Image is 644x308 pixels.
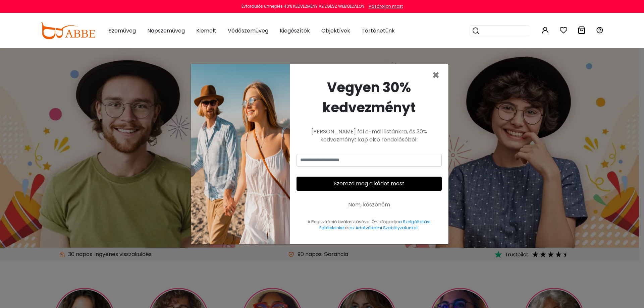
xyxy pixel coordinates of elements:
font: Objektívek [321,27,350,35]
font: Szemüveg [109,27,136,35]
font: [PERSON_NAME] fel e-mail listánkra, és 30% kedvezményt kap első rendeléséből! [311,128,427,143]
button: Szerezd meg a kódot most [297,177,442,191]
font: Évfordulós ünneplés 40% KEDVEZMÉNY AZ EGÉSZ WEBOLDALON [241,3,364,9]
font: Vásároljon most [369,3,403,9]
font: Kiemelt [196,27,216,35]
img: abbeglasses.com [40,22,95,39]
button: Közeli [432,69,440,81]
font: Nem, köszönöm [348,201,390,208]
font: és [345,225,350,231]
font: A Regisztráció kiválasztásával Ön elfogadja [308,219,399,225]
font: Kiegészítők [280,27,310,35]
a: Vásároljon most [365,3,403,9]
a: a Szolgáltatási Feltételeinket [319,219,431,231]
font: Védőszemüveg [228,27,268,35]
a: az Adatvédelmi Szabályzatunkat [350,225,418,231]
font: Szerezd meg a kódot most [334,180,405,187]
font: . [418,225,419,231]
font: Napszemüveg [147,27,185,35]
img: üdvözöljük [191,64,290,244]
font: × [432,67,440,84]
font: Történetünk [362,27,395,35]
font: Vegyen 30% kedvezményt [323,78,416,117]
